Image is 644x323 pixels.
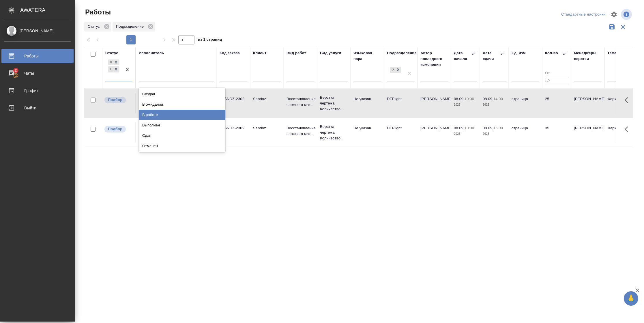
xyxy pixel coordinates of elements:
[139,50,164,56] div: Исполнитель
[384,122,418,143] td: DTPlight
[607,96,635,102] p: Фармацевтика
[220,96,247,102] div: S_SNDZ-2302
[574,125,602,131] p: [PERSON_NAME]
[574,50,602,62] div: Менеджеры верстки
[287,125,314,137] p: Восстановление сложного мак...
[454,50,471,62] div: Дата начала
[104,96,132,104] div: Можно подбирать исполнителей
[139,99,225,110] div: В ожидании
[607,125,635,131] p: Фармацевтика
[4,86,71,95] div: График
[624,291,638,306] button: 🙏
[483,97,493,101] p: 08.09,
[105,50,118,56] div: Статус
[493,97,503,101] p: 14:00
[139,110,225,120] div: В работе
[88,24,102,29] p: Статус
[351,93,384,113] td: Не указан
[465,126,474,130] p: 10:00
[621,122,635,136] button: Здесь прячутся важные кнопки
[320,124,348,141] p: Верстка чертежа. Количество...
[418,122,451,143] td: [PERSON_NAME]
[512,50,526,56] div: Ед. изм
[84,22,111,31] div: Статус
[4,69,71,78] div: Чаты
[353,50,381,62] div: Языковая пара
[4,52,71,60] div: Работы
[108,66,113,72] div: Готов к работе
[626,292,636,305] span: 🙏
[253,125,281,131] p: Sandoz
[20,4,75,16] div: AWATERA
[287,96,314,108] p: Восстановление сложного мак...
[420,50,448,68] div: Автор последнего изменения
[389,66,402,73] div: DTPlight
[621,9,633,20] span: Посмотреть информацию
[253,50,266,56] div: Клиент
[542,122,571,143] td: 35
[384,93,418,113] td: DTPlight
[454,97,465,101] p: 08.09,
[509,93,542,113] td: страница
[617,21,628,32] button: Сбросить фильтры
[509,122,542,143] td: страница
[1,66,74,81] a: 2Чаты
[607,8,621,21] span: Настроить таблицу
[113,22,155,31] div: Подразделение
[607,50,625,56] div: Тематика
[198,36,222,44] span: из 1 страниц
[483,131,506,137] p: 2025
[4,28,71,34] div: [PERSON_NAME]
[545,77,568,84] input: До
[1,83,74,98] a: График
[351,122,384,143] td: Не указан
[84,8,111,17] span: Работы
[542,93,571,113] td: 25
[108,126,122,132] p: Подбор
[108,59,113,66] div: Подбор
[139,89,225,99] div: Создан
[220,50,240,56] div: Код заказа
[287,50,306,56] div: Вид работ
[545,50,558,56] div: Кол-во
[454,126,465,130] p: 08.09,
[483,102,506,108] p: 2025
[1,49,74,63] a: Работы
[320,95,348,112] p: Верстка чертежа. Количество...
[139,120,225,130] div: Выполнен
[220,125,247,131] div: S_SNDZ-2302
[104,125,132,133] div: Можно подбирать исполнителей
[560,10,607,19] div: split button
[483,126,493,130] p: 08.09,
[390,67,395,73] div: DTPlight
[1,101,74,115] a: Выйти
[139,130,225,141] div: Сдан
[320,50,341,56] div: Вид услуги
[139,141,225,151] div: Отменен
[483,50,500,62] div: Дата сдачи
[418,93,451,113] td: [PERSON_NAME]
[606,21,617,32] button: Сохранить фильтры
[493,126,503,130] p: 16:00
[108,97,122,103] p: Подбор
[454,131,477,137] p: 2025
[387,50,417,56] div: Подразделение
[574,96,602,102] p: [PERSON_NAME]
[465,97,474,101] p: 10:00
[116,24,146,29] p: Подразделение
[11,68,20,73] span: 2
[454,102,477,108] p: 2025
[621,93,635,107] button: Здесь прячутся важные кнопки
[253,96,281,102] p: Sandoz
[545,70,568,77] input: От
[4,104,71,112] div: Выйти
